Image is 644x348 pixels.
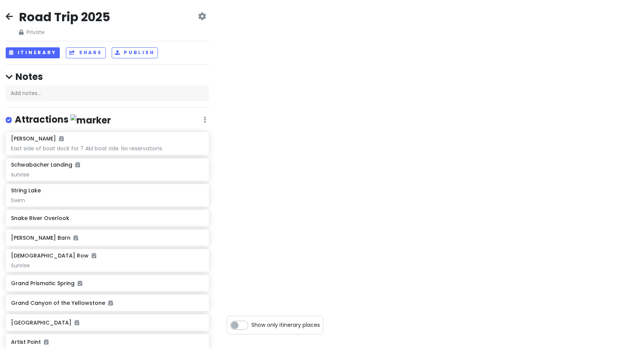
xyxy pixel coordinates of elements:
h6: Grand Canyon of the Yellowstone [11,300,203,306]
h4: Notes [6,71,209,83]
i: Added to itinerary [44,339,48,345]
h6: Artist Point [11,339,203,345]
div: sunrise [11,171,203,178]
i: Added to itinerary [92,253,96,258]
button: Itinerary [6,47,60,58]
h4: Attractions [15,114,111,126]
h6: Schwabacher Landing [11,161,80,168]
img: marker [70,114,111,126]
h2: Road Trip 2025 [19,9,110,25]
span: Show only itinerary places [251,321,320,329]
i: Added to itinerary [75,162,80,167]
i: Added to itinerary [59,136,64,141]
h6: [PERSON_NAME] Barn [11,234,203,241]
i: Added to itinerary [73,235,78,240]
h6: [DEMOGRAPHIC_DATA] Row [11,252,96,259]
div: Swim [11,197,203,204]
span: Private [19,28,110,36]
div: Sunrise [11,262,203,269]
i: Added to itinerary [108,300,113,306]
div: East side of boat dock for 7 AM boat ride. No reservations. [11,145,203,152]
div: Add notes... [6,86,209,101]
button: Share [66,47,105,58]
h6: String Lake [11,187,41,194]
i: Added to itinerary [75,320,79,325]
button: Publish [112,47,158,58]
h6: Grand Prismatic Spring [11,280,203,287]
h6: Snake River Overlook [11,215,203,222]
h6: [GEOGRAPHIC_DATA] [11,319,203,326]
h6: [PERSON_NAME] [11,135,64,142]
i: Added to itinerary [78,281,82,286]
